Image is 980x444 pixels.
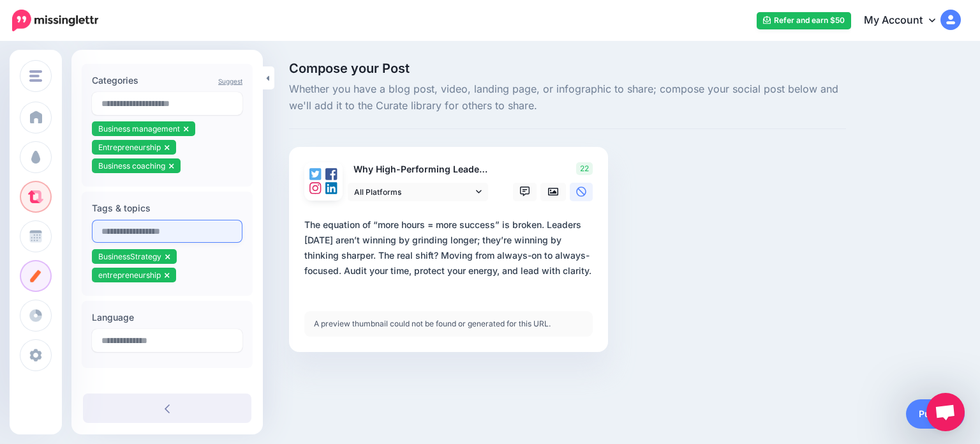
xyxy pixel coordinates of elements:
[92,201,242,216] label: Tags & topics
[98,142,161,152] span: Entrepreneurship
[92,73,242,88] label: Categories
[98,161,165,171] span: Business coaching
[12,10,98,31] img: Missinglettr
[851,5,961,36] a: My Account
[304,311,593,337] div: A preview thumbnail could not be found or generated for this URL.
[348,183,488,201] a: All Platforms
[98,270,161,280] span: entrepreneurship
[92,310,242,325] label: Language
[218,77,242,85] a: Suggest
[354,185,473,199] span: All Platforms
[757,12,851,29] a: Refer and earn $50
[348,162,489,177] p: Why High-Performing Leaders Are Choosing To Work Less (And Achieving More
[906,399,965,429] a: Publish
[304,217,598,279] div: The equation of “more hours = more success” is broken. Leaders [DATE] aren’t winning by grinding ...
[98,124,180,134] span: Business management
[289,62,846,75] span: Compose your Post
[29,70,42,82] img: menu.png
[98,252,161,261] span: BusinessStrategy
[289,81,846,114] span: Whether you have a blog post, video, landing page, or infographic to share; compose your social p...
[926,393,965,431] div: Open chat
[576,162,593,175] span: 22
